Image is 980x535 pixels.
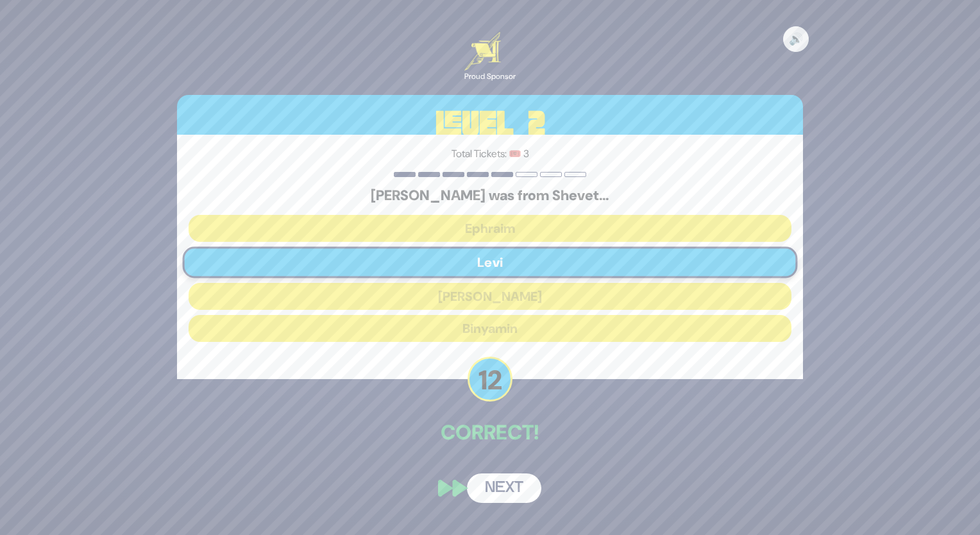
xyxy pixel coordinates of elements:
div: Proud Sponsor [464,71,516,82]
h5: [PERSON_NAME] was from Shevet… [189,187,791,204]
button: 🔊 [783,26,809,52]
button: Levi [183,246,798,278]
button: [PERSON_NAME] [189,283,791,310]
p: 12 [468,357,512,402]
p: Total Tickets: 🎟️ 3 [189,146,791,162]
button: Binyamin [189,315,791,342]
h3: Level 2 [177,95,803,153]
button: Ephraim [189,215,791,242]
p: Correct! [177,417,803,448]
button: Next [467,473,541,503]
img: Artscroll [464,32,501,71]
